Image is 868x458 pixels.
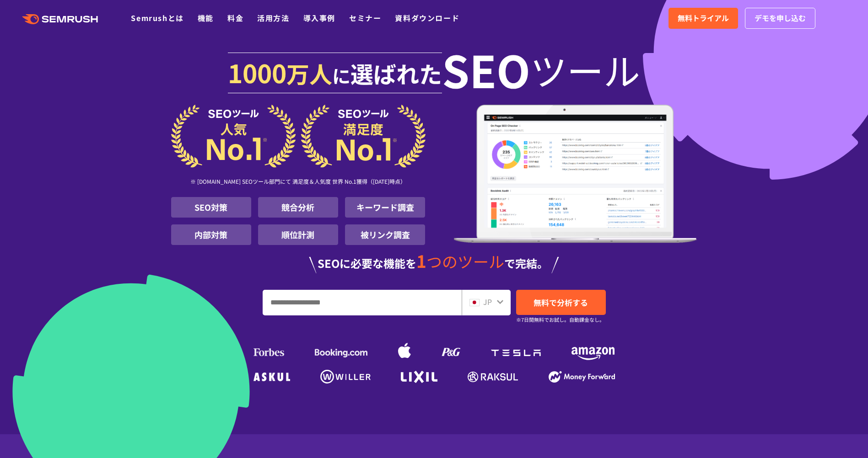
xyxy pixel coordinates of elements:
a: 無料で分析する [516,290,606,315]
a: 導入事例 [303,12,335,23]
a: Semrushとは [131,12,183,23]
span: に [332,62,350,89]
span: JP [483,296,492,307]
li: 内部対策 [171,224,251,245]
span: 選ばれた [350,57,442,90]
span: 1 [416,248,426,273]
a: デモを申し込む [745,8,815,29]
a: 資料ダウンロード [395,12,459,23]
span: デモを申し込む [755,12,806,24]
a: 料金 [227,12,243,23]
li: 被リンク調査 [345,224,425,245]
span: つのツール [426,250,504,272]
a: 無料トライアル [669,8,738,29]
span: 万人 [286,57,332,90]
li: キーワード調査 [345,197,425,218]
small: ※7日間無料でお試し。自動課金なし。 [516,315,604,324]
span: ツール [530,51,640,88]
div: ※ [DOMAIN_NAME] SEOツール部門にて 満足度＆人気度 世界 No.1獲得（[DATE]時点） [171,168,426,197]
span: SEO [442,51,530,88]
li: SEO対策 [171,197,251,218]
span: 無料トライアル [678,12,729,24]
a: セミナー [349,12,381,23]
li: 順位計測 [258,224,338,245]
input: URL、キーワードを入力してください [263,290,461,315]
span: 1000 [228,54,286,91]
span: で完結。 [504,255,548,271]
li: 競合分析 [258,197,338,218]
a: 活用方法 [257,12,289,23]
div: SEOに必要な機能を [171,252,697,273]
a: 機能 [198,12,214,23]
span: 無料で分析する [534,297,588,308]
